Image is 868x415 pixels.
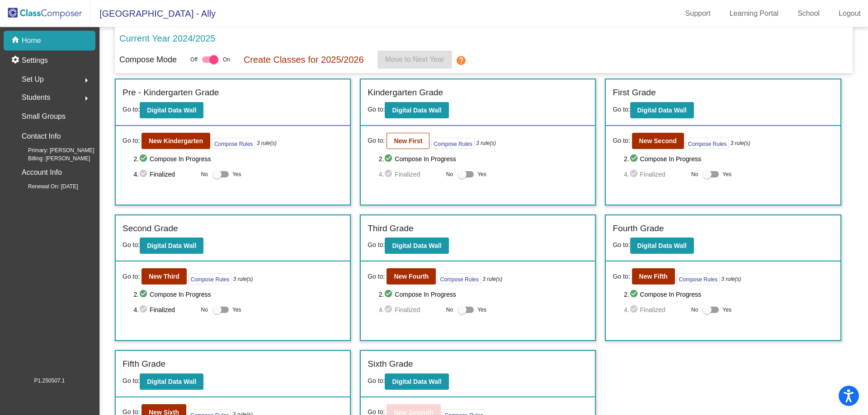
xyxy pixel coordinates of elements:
label: Second Grade [123,222,178,235]
span: Go to: [368,106,385,113]
span: Go to: [613,272,630,281]
label: First Grade [613,86,656,99]
label: Pre - Kindergarten Grade [123,86,219,99]
p: Contact Info [22,130,61,143]
mat-icon: check_circle [629,169,640,180]
button: New Fifth [632,268,675,284]
span: 4. Finalized [379,169,442,180]
p: Compose Mode [119,54,177,66]
span: Yes [232,304,241,315]
span: Primary: [PERSON_NAME] [14,146,94,154]
mat-icon: check_circle [384,154,395,164]
mat-icon: arrow_right [81,75,92,86]
button: Digital Data Wall [385,238,448,254]
a: Learning Portal [722,6,786,21]
i: 3 rule(s) [233,275,253,283]
span: No [691,170,698,178]
b: Digital Data Wall [637,242,687,249]
label: Kindergarten Grade [368,86,443,99]
span: Go to: [123,272,140,281]
button: Digital Data Wall [140,373,203,390]
b: New Second [639,137,677,145]
mat-icon: check_circle [629,304,640,315]
p: Settings [22,55,48,66]
label: Fourth Grade [613,222,664,235]
p: Small Groups [22,110,66,123]
span: Go to: [613,106,630,113]
mat-icon: check_circle [139,169,150,180]
span: Go to: [123,136,140,145]
b: Digital Data Wall [392,378,441,385]
button: New First [387,133,429,149]
span: 2. Compose In Progress [624,289,834,300]
button: New Third [142,268,187,284]
mat-icon: check_circle [139,304,150,315]
mat-icon: check_circle [139,154,150,164]
button: Compose Rules [677,273,720,284]
p: Current Year 2024/2025 [119,32,215,45]
span: No [691,306,698,314]
a: Support [678,6,718,21]
i: 3 rule(s) [731,139,750,147]
span: Yes [232,169,241,180]
b: Digital Data Wall [147,107,196,114]
span: Go to: [123,241,140,248]
span: No [201,306,208,314]
button: Compose Rules [189,273,231,284]
mat-icon: check_circle [629,289,640,300]
span: No [446,306,453,314]
span: [GEOGRAPHIC_DATA] - Ally [90,6,216,21]
span: Yes [477,169,486,180]
b: Digital Data Wall [392,242,441,249]
mat-icon: check_circle [629,154,640,164]
button: Digital Data Wall [140,238,203,254]
a: Logout [831,6,868,21]
span: 4. Finalized [624,304,687,315]
label: Fifth Grade [123,358,165,371]
label: Third Grade [368,222,413,235]
span: 2. Compose In Progress [133,154,343,164]
b: New First [394,137,422,145]
button: New Kindergarten [142,133,210,149]
button: Digital Data Wall [140,102,203,118]
span: Go to: [613,241,630,248]
button: Compose Rules [438,273,481,284]
button: Move to Next Year [377,51,452,69]
button: Compose Rules [212,138,255,149]
span: Go to: [368,136,385,145]
button: New Fourth [387,268,436,284]
span: 4. Finalized [379,304,442,315]
mat-icon: help [456,55,467,66]
label: Sixth Grade [368,358,413,371]
mat-icon: home [11,35,22,46]
mat-icon: check_circle [139,289,150,300]
span: Go to: [368,241,385,248]
span: 2. Compose In Progress [133,289,343,300]
p: Home [22,35,41,46]
span: 2. Compose In Progress [624,154,834,164]
span: Yes [477,304,486,315]
span: Billing: [PERSON_NAME] [14,154,90,163]
mat-icon: check_circle [384,289,395,300]
span: Go to: [123,377,140,384]
span: Go to: [123,106,140,113]
span: 4. Finalized [624,169,687,180]
i: 3 rule(s) [476,139,496,147]
span: 2. Compose In Progress [379,154,589,164]
span: Students [22,91,50,104]
span: Set Up [22,73,44,86]
mat-icon: check_circle [384,304,395,315]
b: New Third [149,273,179,280]
span: No [201,170,208,178]
mat-icon: check_circle [384,169,395,180]
button: Digital Data Wall [630,102,694,118]
i: 3 rule(s) [257,139,277,147]
span: On [223,56,230,64]
span: No [446,170,453,178]
button: Digital Data Wall [385,373,448,390]
span: 4. Finalized [133,169,196,180]
b: New Kindergarten [149,137,203,145]
span: Renewal On: [DATE] [14,182,78,191]
p: Create Classes for 2025/2026 [244,53,364,66]
b: New Fifth [639,273,668,280]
